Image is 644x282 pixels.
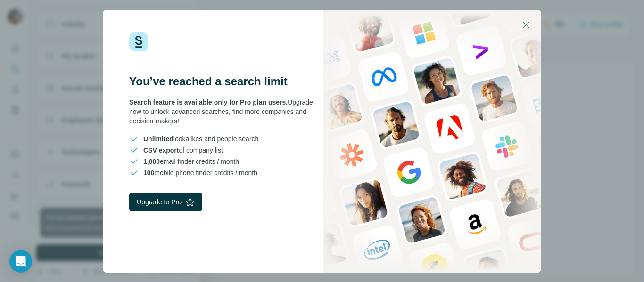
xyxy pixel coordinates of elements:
h3: You’ve reached a search limit [129,74,322,89]
span: Unlimited [143,135,173,143]
div: Upgrade now to unlock advanced searches, find more companies and decision-makers! [129,97,322,126]
span: of company list [143,145,223,155]
span: 1,000 [143,158,160,165]
span: email finder credits / month [143,157,239,166]
span: mobile phone finder credits / month [143,168,257,177]
img: Surfe Stock Photo - showing people and technologies [323,10,541,273]
span: CSV export [143,146,179,154]
img: Surfe Logo [129,32,148,51]
span: 100 [143,169,154,177]
span: lookalikes and people search [143,134,258,144]
button: Upgrade to Pro [129,193,202,211]
span: Search feature is available only for Pro plan users. [129,98,288,106]
div: Open Intercom Messenger [9,250,32,273]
